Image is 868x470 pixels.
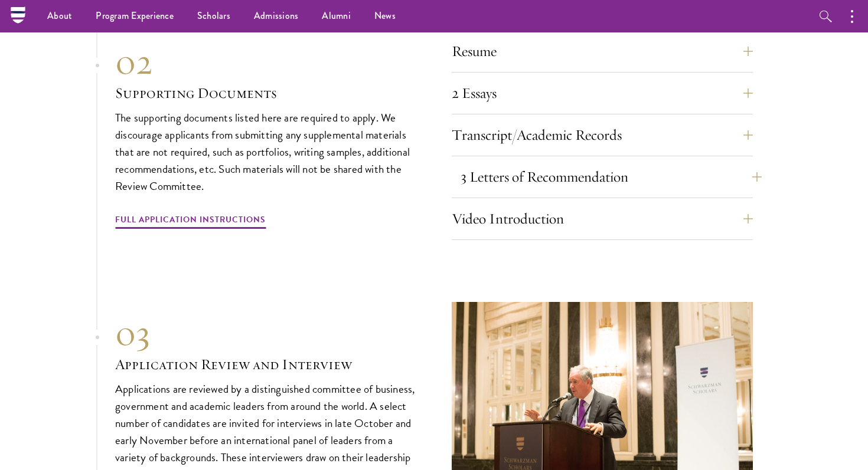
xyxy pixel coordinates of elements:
button: 3 Letters of Recommendation [461,163,762,191]
button: Video Introduction [452,205,753,233]
button: 2 Essays [452,79,753,107]
button: Transcript/Academic Records [452,121,753,149]
h3: Application Review and Interview [115,354,416,374]
div: 03 [115,312,416,354]
h3: Supporting Documents [115,83,416,103]
p: The supporting documents listed here are required to apply. We discourage applicants from submitt... [115,109,416,195]
div: 02 [115,41,416,83]
button: Resume [452,37,753,65]
a: Full Application Instructions [115,212,266,231]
